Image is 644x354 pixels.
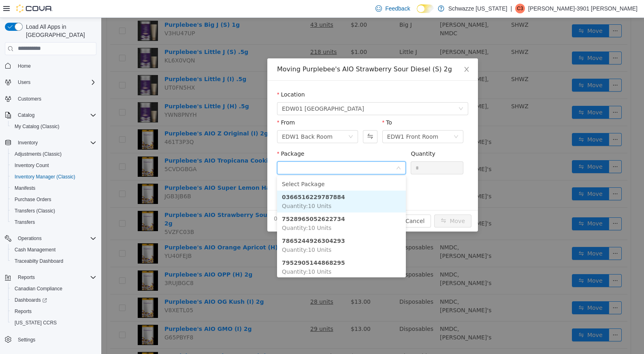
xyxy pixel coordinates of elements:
[8,160,100,171] button: Inventory Count
[15,138,41,148] button: Inventory
[8,121,100,132] button: My Catalog (Classic)
[309,133,334,139] label: Quantity
[23,23,96,39] span: Load All Apps in [GEOGRAPHIC_DATA]
[8,283,100,294] button: Canadian Compliance
[15,110,38,120] button: Catalog
[15,77,34,87] button: Users
[18,63,31,69] span: Home
[176,160,305,173] li: Select Package
[181,145,294,157] input: Package
[15,334,96,344] span: Settings
[18,235,42,242] span: Operations
[385,4,410,13] span: Feedback
[11,245,96,255] span: Cash Management
[181,85,263,97] span: EDW01 Farmington
[15,320,57,326] span: [US_STATE] CCRS
[372,0,413,17] a: Feedback
[15,234,96,243] span: Operations
[11,318,60,328] a: [US_STATE] CCRS
[11,206,58,216] a: Transfers (Classic)
[11,256,66,266] a: Traceabilty Dashboard
[15,272,38,282] button: Reports
[18,112,34,118] span: Catalog
[15,94,96,104] span: Customers
[448,4,508,13] p: Schwazze [US_STATE]
[8,255,100,267] button: Traceabilty Dashboard
[510,4,512,13] p: |
[8,244,100,255] button: Cash Management
[354,41,377,63] button: Close
[181,242,244,248] strong: 7952905144868295
[11,161,96,170] span: Inventory Count
[15,272,96,282] span: Reports
[8,306,100,317] button: Reports
[15,61,34,71] a: Home
[11,318,96,328] span: Washington CCRS
[181,229,230,235] span: Quantity : 10 Units
[11,195,96,204] span: Purchase Orders
[18,337,35,343] span: Settings
[15,138,96,148] span: Inventory
[11,307,96,316] span: Reports
[8,317,100,328] button: [US_STATE] CCRS
[15,335,38,345] a: Settings
[2,272,100,283] button: Reports
[15,234,45,243] button: Operations
[15,308,32,315] span: Reports
[15,285,62,292] span: Canadian Compliance
[11,122,96,131] span: My Catalog (Classic)
[181,113,231,125] div: EDW1 Back Room
[181,185,230,191] span: Quantity : 10 Units
[176,73,204,80] label: Location
[2,77,100,88] button: Users
[16,4,53,13] img: Cova
[515,4,525,13] div: Cagney-3901 Martine
[8,182,100,194] button: Manifests
[176,238,305,260] li: 7952905144868295
[11,183,96,193] span: Manifests
[11,256,96,266] span: Traceabilty Dashboard
[11,195,55,204] a: Purchase Orders
[15,196,51,203] span: Purchase Orders
[15,94,45,104] a: Customers
[15,162,49,169] span: Inventory Count
[181,207,230,213] span: Quantity : 10 Units
[181,251,230,257] span: Quantity : 10 Units
[15,77,96,87] span: Users
[8,217,100,228] button: Transfers
[181,220,244,226] strong: 7865244926304293
[176,195,305,217] li: 7528965052622734
[2,233,100,244] button: Operations
[176,101,194,108] label: From
[15,61,96,71] span: Home
[11,217,96,227] span: Transfers
[176,173,305,195] li: 0366516229787884
[333,197,370,210] button: icon: swapMove
[310,144,362,156] input: Quantity
[8,205,100,217] button: Transfers (Classic)
[15,151,62,157] span: Adjustments (Classic)
[18,96,41,102] span: Customers
[176,217,305,238] li: 7865244926304293
[11,245,59,255] a: Cash Management
[517,4,523,13] span: C3
[11,183,38,193] a: Manifests
[11,307,35,316] a: Reports
[362,48,369,55] i: icon: close
[11,295,50,305] a: Dashboards
[18,79,30,86] span: Users
[11,122,63,131] a: My Catalog (Classic)
[298,197,330,210] button: Cancel
[15,258,63,264] span: Traceabilty Dashboard
[176,47,367,56] div: Moving Purplebee's AIO Strawberry Sour Diesel (S) 2g
[2,60,100,72] button: Home
[11,149,65,159] a: Adjustments (Classic)
[15,110,96,120] span: Catalog
[528,4,638,13] p: [PERSON_NAME]-3901 [PERSON_NAME]
[15,297,47,303] span: Dashboards
[181,198,244,204] strong: 7528965052622734
[176,133,203,139] label: Package
[8,294,100,306] a: Dashboards
[15,208,55,214] span: Transfers (Classic)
